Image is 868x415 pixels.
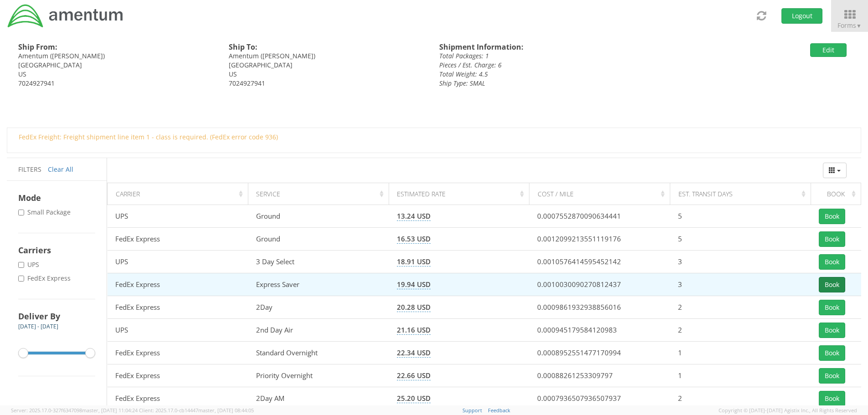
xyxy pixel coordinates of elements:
label: UPS [18,260,41,269]
span: [DATE] - [DATE] [18,323,58,330]
div: US [18,70,215,79]
button: Book [819,231,845,247]
h4: Ship To: [229,43,426,51]
button: Book [819,391,845,406]
td: 0.000945179584120983 [529,319,670,342]
td: 2Day AM [248,387,389,410]
div: Estimated Rate [397,190,526,199]
button: Book [819,209,845,224]
td: 1 [670,342,811,364]
td: 0.0012099213551119176 [529,228,670,251]
button: Logout [781,8,822,24]
button: Edit [810,43,847,57]
div: Ship Type: SMAL [439,79,706,88]
div: 7024927941 [18,79,215,88]
td: 0.0009861932938856016 [529,296,670,319]
button: Book [819,254,845,270]
input: UPS [18,262,24,268]
a: Clear All [48,165,73,174]
td: 0.00088261253309797 [529,364,670,387]
span: master, [DATE] 08:44:05 [198,407,254,414]
td: FedEx Express [108,228,248,251]
div: Service [256,190,385,199]
div: Pieces / Est. Charge: 6 [439,61,706,70]
td: FedEx Express [108,387,248,410]
button: Book [819,345,845,361]
span: 18.91 USD [397,257,431,266]
td: 0.0007936507936507937 [529,387,670,410]
input: Small Package [18,210,24,215]
td: FedEx Express [108,364,248,387]
div: Est. Transit Days [678,190,808,199]
td: Ground [248,205,389,228]
td: UPS [108,319,248,342]
td: FedEx Express [108,296,248,319]
div: Amentum ([PERSON_NAME]) [18,51,215,61]
span: ▼ [856,22,862,30]
button: Book [819,323,845,338]
td: 3 [670,251,811,273]
div: Total Packages: 1 [439,51,706,61]
label: Small Package [18,208,72,217]
span: 22.66 USD [397,371,431,380]
td: 1 [670,364,811,387]
td: UPS [108,251,248,273]
a: Support [462,407,482,414]
div: Cost / Mile [538,190,667,199]
div: 7024927941 [229,79,426,88]
td: FedEx Express [108,273,248,296]
div: [GEOGRAPHIC_DATA] [229,61,426,70]
div: Carrier [116,190,245,199]
span: Forms [837,21,862,30]
button: Book [819,368,845,384]
div: Book [819,190,858,199]
input: FedEx Express [18,276,24,282]
span: master, [DATE] 11:04:24 [82,407,138,414]
a: Feedback [488,407,510,414]
td: 2Day [248,296,389,319]
td: 5 [670,205,811,228]
span: 22.34 USD [397,348,431,358]
td: UPS [108,205,248,228]
td: Express Saver [248,273,389,296]
span: Server: 2025.17.0-327f6347098 [11,407,138,414]
td: 5 [670,228,811,251]
td: 0.0010576414595452142 [529,251,670,273]
span: Client: 2025.17.0-cb14447 [139,407,254,414]
span: 21.16 USD [397,325,431,335]
span: Copyright © [DATE]-[DATE] Agistix Inc., All Rights Reserved [719,407,857,414]
span: 13.24 USD [397,211,431,221]
td: 2 [670,296,811,319]
span: 20.28 USD [397,302,431,312]
button: Columns [823,163,847,178]
h4: Deliver By [18,311,95,322]
button: Book [819,300,845,315]
button: Book [819,277,845,292]
td: 2 [670,387,811,410]
span: 16.53 USD [397,234,431,244]
div: FedEx Freight: Freight shipment line item 1 - class is required. (FedEx error code 936) [12,133,853,142]
h4: Carriers [18,245,95,256]
h4: Ship From: [18,43,215,51]
span: 19.94 USD [397,280,431,289]
td: 3 [670,273,811,296]
td: FedEx Express [108,342,248,364]
td: Ground [248,228,389,251]
div: Amentum ([PERSON_NAME]) [229,51,426,61]
td: 0.0008952551477170994 [529,342,670,364]
h4: Shipment Information: [439,43,706,51]
span: 25.20 USD [397,394,431,403]
h4: Mode [18,192,95,203]
label: FedEx Express [18,274,72,283]
span: Filters [18,165,41,174]
td: 3 Day Select [248,251,389,273]
td: 2nd Day Air [248,319,389,342]
td: Standard Overnight [248,342,389,364]
div: US [229,70,426,79]
div: Total Weight: 4.5 [439,70,706,79]
td: 0.0010030090270812437 [529,273,670,296]
div: [GEOGRAPHIC_DATA] [18,61,215,70]
img: dyn-intl-logo-049831509241104b2a82.png [7,3,124,29]
td: Priority Overnight [248,364,389,387]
